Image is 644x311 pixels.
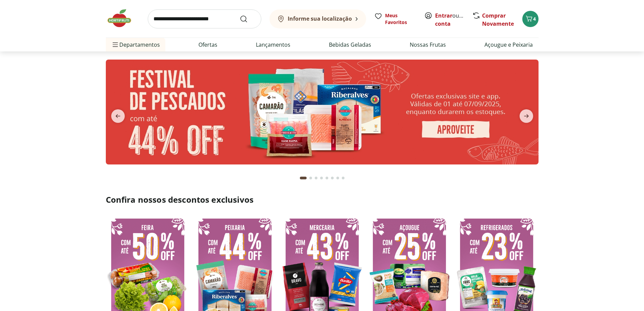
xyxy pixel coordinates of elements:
button: Go to page 7 from fs-carousel [335,170,340,186]
button: Current page from fs-carousel [299,170,308,186]
b: Informe sua localização [288,15,352,22]
button: Go to page 4 from fs-carousel [319,170,324,186]
button: Menu [111,37,119,53]
button: previous [106,109,130,123]
h2: Confira nossos descontos exclusivos [106,194,539,205]
a: Meus Favoritos [374,12,416,26]
span: Meus Favoritos [385,12,416,26]
button: Informe sua localização [269,9,366,28]
input: search [148,9,261,28]
a: Lançamentos [256,41,290,49]
a: Nossas Frutas [410,41,446,49]
a: Bebidas Geladas [329,41,371,49]
button: next [514,109,539,123]
a: Ofertas [198,41,217,49]
span: ou [435,12,465,28]
button: Submit Search [240,15,256,23]
span: 4 [533,16,536,22]
a: Açougue e Peixaria [484,41,533,49]
button: Go to page 8 from fs-carousel [340,170,346,186]
button: Go to page 3 from fs-carousel [313,170,319,186]
button: Go to page 6 from fs-carousel [330,170,335,186]
img: pescados [106,60,539,164]
button: Carrinho [522,11,539,27]
span: Departamentos [111,37,160,53]
img: Hortifruti [106,8,140,28]
a: Entrar [435,12,452,19]
a: Comprar Novamente [482,12,514,27]
button: Go to page 5 from fs-carousel [324,170,330,186]
a: Criar conta [435,12,472,27]
button: Go to page 2 from fs-carousel [308,170,313,186]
